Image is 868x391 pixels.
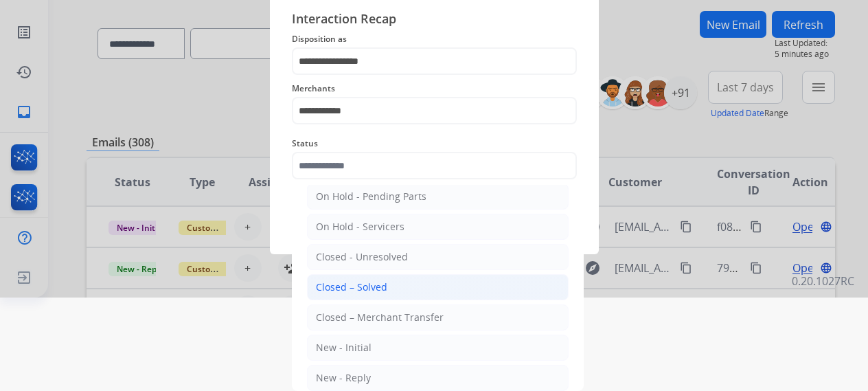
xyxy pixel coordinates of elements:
[316,371,371,385] div: New - Reply
[316,220,404,234] div: On Hold - Servicers
[316,341,372,355] div: New - Initial
[292,135,577,152] span: Status
[292,9,577,31] span: Interaction Recap
[792,273,854,289] p: 0.20.1027RC
[292,80,577,97] span: Merchants
[316,250,408,264] div: Closed - Unresolved
[316,190,426,203] div: On Hold - Pending Parts
[316,311,444,324] div: Closed – Merchant Transfer
[292,31,577,47] span: Disposition as
[316,280,387,294] div: Closed – Solved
